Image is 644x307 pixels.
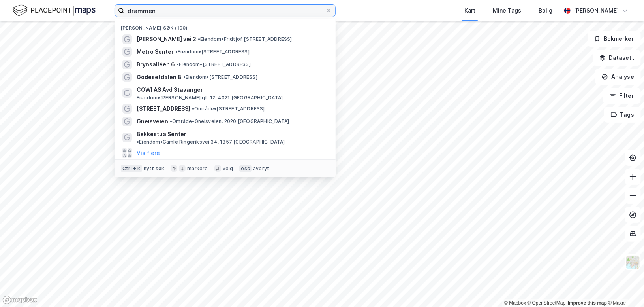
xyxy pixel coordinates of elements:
[493,6,521,15] div: Mine Tags
[192,106,194,112] span: •
[625,255,640,270] img: Z
[539,6,552,15] div: Bolig
[183,74,186,80] span: •
[605,269,644,307] iframe: Chat Widget
[124,5,326,17] input: Søk på adresse, matrikkel, gårdeiere, leietakere eller personer
[13,4,96,17] img: logo.f888ab2527a4732fd821a326f86c7f29.svg
[137,117,168,126] span: Gneisveien
[121,165,142,172] div: Ctrl + k
[187,165,208,172] div: markere
[2,296,37,305] a: Mapbox homepage
[137,60,175,69] span: Brynsalléen 6
[175,49,250,55] span: Eiendom • [STREET_ADDRESS]
[137,34,196,44] span: [PERSON_NAME] vei 2
[176,61,179,67] span: •
[603,88,641,104] button: Filter
[137,95,283,101] span: Eiendom • [PERSON_NAME] gt. 12, 4021 [GEOGRAPHIC_DATA]
[170,118,172,124] span: •
[504,300,526,306] a: Mapbox
[574,6,619,15] div: [PERSON_NAME]
[137,85,326,95] span: COWI AS Avd Stavanger
[253,165,269,172] div: avbryt
[137,148,160,158] button: Vis flere
[604,107,641,123] button: Tags
[192,106,265,112] span: Område • [STREET_ADDRESS]
[239,165,252,172] div: esc
[183,74,257,80] span: Eiendom • [STREET_ADDRESS]
[464,6,475,15] div: Kart
[137,72,182,82] span: Godesetdalen 8
[137,139,139,145] span: •
[528,300,566,306] a: OpenStreetMap
[170,118,289,125] span: Område • Gneisveien, 2020 [GEOGRAPHIC_DATA]
[137,139,285,145] span: Eiendom • Gamle Ringeriksvei 34, 1357 [GEOGRAPHIC_DATA]
[223,165,233,172] div: velg
[595,69,641,85] button: Analyse
[137,47,174,57] span: Metro Senter
[175,49,178,55] span: •
[568,300,607,306] a: Improve this map
[593,50,641,66] button: Datasett
[198,36,200,42] span: •
[198,36,292,42] span: Eiendom • Fridtjof [STREET_ADDRESS]
[137,104,190,114] span: [STREET_ADDRESS]
[115,19,336,33] div: [PERSON_NAME] søk (100)
[137,129,186,139] span: Bekkestua Senter
[144,165,165,172] div: nytt søk
[588,31,641,47] button: Bokmerker
[176,61,251,68] span: Eiendom • [STREET_ADDRESS]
